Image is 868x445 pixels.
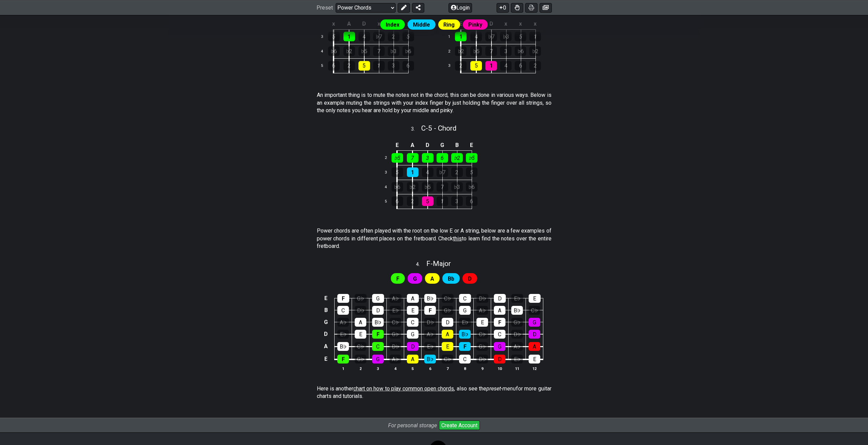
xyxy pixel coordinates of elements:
div: 2 [529,61,541,71]
button: 0 [497,3,509,12]
td: E [464,139,479,151]
div: D [442,318,453,327]
p: Power chords are often played with the root on the low E or A string, below are a few examples of... [317,227,551,250]
div: ♭2 [451,153,463,163]
div: 2 [407,196,418,206]
div: A♭ [389,294,401,303]
div: ♭5 [422,182,433,192]
div: A [407,294,419,303]
div: ♭5 [470,46,482,56]
div: 1 [437,196,448,206]
div: B♭ [372,318,384,327]
div: 2 [455,61,467,71]
div: D [372,306,384,315]
span: First enable full edit mode to edit [430,274,434,284]
div: A [355,318,366,327]
div: 4 [500,61,512,71]
div: 3 [388,61,399,71]
div: F [459,342,471,351]
div: D♭ [424,318,436,327]
td: 3 [444,59,460,73]
div: E [529,355,540,364]
span: Index [386,20,399,30]
div: B♭ [459,330,471,339]
select: Preset [336,3,396,12]
div: 2 [343,61,355,71]
div: ♭2 [529,46,541,56]
span: Pinky [468,20,482,30]
th: 5 [404,365,422,372]
div: E♭ [337,330,349,339]
button: Share Preset [412,3,424,12]
div: G♭ [389,330,401,339]
td: 5 [317,59,334,73]
div: C♭ [442,355,453,364]
div: F [337,294,349,303]
span: First enable full edit mode to edit [448,274,454,284]
div: C♭ [389,318,401,327]
div: E♭ [511,355,523,364]
div: ♭7 [437,167,448,177]
div: G [372,355,384,364]
div: E♭ [424,342,436,351]
td: D [420,139,435,151]
div: 7 [407,153,418,163]
button: Print [525,3,538,12]
div: A♭ [389,355,401,364]
div: E [407,306,418,315]
td: 5 [381,194,397,209]
div: C [459,294,471,303]
button: Create image [540,3,552,12]
div: A♭ [424,330,436,339]
div: 6 [392,196,403,206]
th: 2 [352,365,369,372]
button: Login [448,3,472,12]
th: 12 [526,365,543,372]
div: ♭3 [388,46,399,56]
div: G♭ [476,342,488,351]
td: 2 [444,44,460,59]
td: E [322,292,330,304]
div: 5 [358,61,370,71]
div: B♭ [424,355,436,364]
div: C [494,330,505,339]
div: 5 [466,167,477,177]
i: For personal storage [388,422,437,429]
div: E [529,294,541,303]
div: ♭5 [466,153,477,163]
div: D♭ [355,306,366,315]
div: B♭ [424,294,436,303]
div: ♭5 [392,153,403,163]
td: E [322,353,330,366]
button: Create Account [439,420,480,430]
span: First enable full edit mode to edit [468,274,472,284]
div: ♭2 [407,182,418,192]
button: Edit Preset [398,3,410,12]
div: 7 [373,46,385,56]
div: G♭ [355,294,367,303]
em: preset-menu [486,385,516,392]
div: 5 [392,167,403,177]
div: G [494,342,505,351]
div: D [494,355,505,364]
div: 3 [500,46,512,56]
div: 7 [485,46,497,56]
div: A [407,355,418,364]
td: 3 [381,165,397,180]
th: 11 [509,365,526,372]
td: 4 [317,44,334,59]
div: B♭ [511,306,523,315]
td: D [322,328,330,340]
div: G♭ [442,306,453,315]
div: F [494,318,505,327]
div: E [476,318,488,327]
div: G [372,294,384,303]
div: C♭ [355,342,366,351]
th: 1 [335,365,352,372]
div: 6 [402,61,414,71]
p: Here is another , also see the for more guitar charts and tutorials. [317,385,551,400]
div: D♭ [476,294,488,303]
div: ♭6 [392,182,403,192]
div: 7 [437,182,448,192]
span: F - Major [426,259,451,268]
